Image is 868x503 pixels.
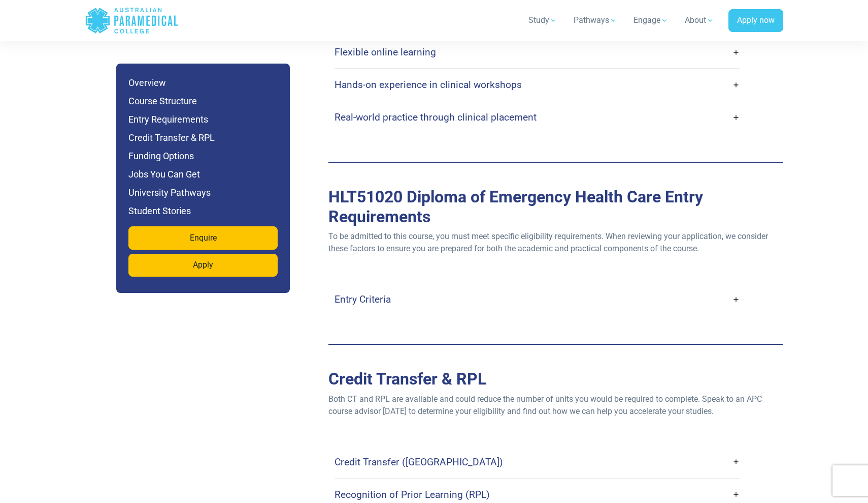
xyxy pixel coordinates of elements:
a: Real-world practice through clinical placement [335,105,740,129]
p: To be admitted to this course, you must meet specific eligibility requirements. When reviewing yo... [328,230,783,255]
a: Study [522,6,563,35]
h4: Real-world practice through clinical placement [335,111,537,123]
h4: Hands-on experience in clinical workshops [335,79,522,91]
h4: Recognition of Prior Learning (RPL) [335,489,490,500]
a: Pathways [567,6,623,35]
a: Flexible online learning [335,40,740,64]
a: Hands-on experience in clinical workshops [335,73,740,97]
h2: Credit Transfer & RPL [328,369,783,389]
h4: Flexible online learning [335,46,436,58]
a: Apply now [728,9,783,33]
h4: Entry Criteria [335,293,391,305]
a: Credit Transfer ([GEOGRAPHIC_DATA]) [335,450,740,474]
h2: Entry Requirements [328,187,783,226]
a: Australian Paramedical College [85,4,179,37]
h4: Credit Transfer ([GEOGRAPHIC_DATA]) [335,456,503,468]
a: Entry Criteria [335,287,740,311]
a: About [679,6,720,35]
a: Engage [627,6,675,35]
p: Both CT and RPL are available and could reduce the number of units you would be required to compl... [328,393,783,418]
